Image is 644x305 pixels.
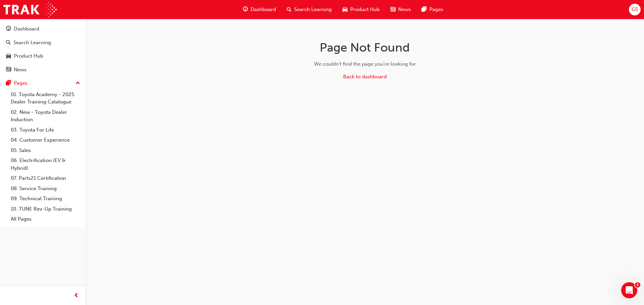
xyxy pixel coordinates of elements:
[8,107,83,125] a: 02. New - Toyota Dealer Induction
[398,6,411,13] span: News
[6,67,11,73] span: news-icon
[632,6,638,13] span: GS
[14,25,39,33] div: Dashboard
[390,5,395,14] span: news-icon
[621,282,637,298] iframe: Intercom live chat
[8,145,83,156] a: 05. Sales
[385,3,416,16] a: news-iconNews
[259,60,471,68] div: We couldn't find the page you're looking for
[8,125,83,135] a: 03. Toyota For Life
[13,39,51,47] div: Search Learning
[337,3,385,16] a: car-iconProduct Hub
[6,26,11,32] span: guage-icon
[3,64,83,76] a: News
[350,6,380,13] span: Product Hub
[629,4,641,15] button: GS
[259,40,471,55] h1: Page Not Found
[14,66,26,74] div: News
[8,155,83,173] a: 06. Electrification (EV & Hybrid)
[6,53,11,59] span: car-icon
[75,79,80,88] span: up-icon
[14,52,43,60] div: Product Hub
[287,5,291,14] span: search-icon
[3,2,57,17] img: Trak
[6,80,11,86] span: pages-icon
[8,173,83,183] a: 07. Parts21 Certification
[3,21,83,77] button: DashboardSearch LearningProduct HubNews
[8,183,83,194] a: 08. Service Training
[6,40,11,46] span: search-icon
[8,135,83,145] a: 04. Customer Experience
[8,214,83,224] a: All Pages
[342,5,347,14] span: car-icon
[429,6,443,13] span: Pages
[416,3,448,16] a: pages-iconPages
[8,89,83,107] a: 01. Toyota Academy - 2025 Dealer Training Catalogue
[635,282,640,288] span: 1
[8,204,83,214] a: 10. TUNE Rev-Up Training
[237,3,281,16] a: guage-iconDashboard
[243,5,248,14] span: guage-icon
[294,6,332,13] span: Search Learning
[3,50,83,62] a: Product Hub
[3,36,83,49] a: Search Learning
[3,77,83,89] button: Pages
[281,3,337,16] a: search-iconSearch Learning
[251,6,276,13] span: Dashboard
[343,74,387,80] a: Back to dashboard
[14,79,28,87] div: Pages
[422,5,427,14] span: pages-icon
[3,23,83,35] a: Dashboard
[8,194,83,204] a: 09. Technical Training
[74,292,79,300] span: prev-icon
